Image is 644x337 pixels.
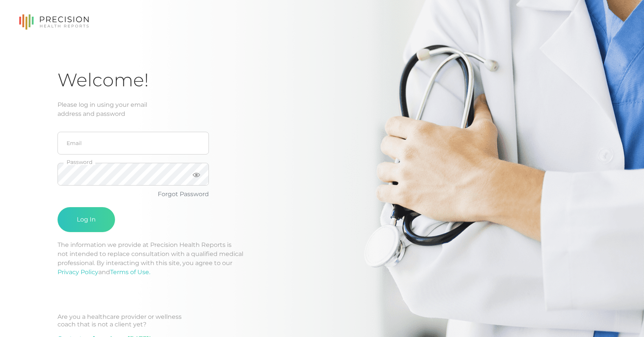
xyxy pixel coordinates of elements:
button: Log In [58,207,115,232]
h1: Welcome! [58,69,586,91]
p: The information we provide at Precision Health Reports is not intended to replace consultation wi... [58,240,586,277]
div: Please log in using your email address and password [58,100,586,119]
a: Privacy Policy [58,268,98,276]
a: Forgot Password [158,190,209,198]
input: Email [58,132,209,154]
div: Are you a healthcare provider or wellness coach that is not a client yet? [58,313,586,328]
a: Terms of Use. [110,268,150,276]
